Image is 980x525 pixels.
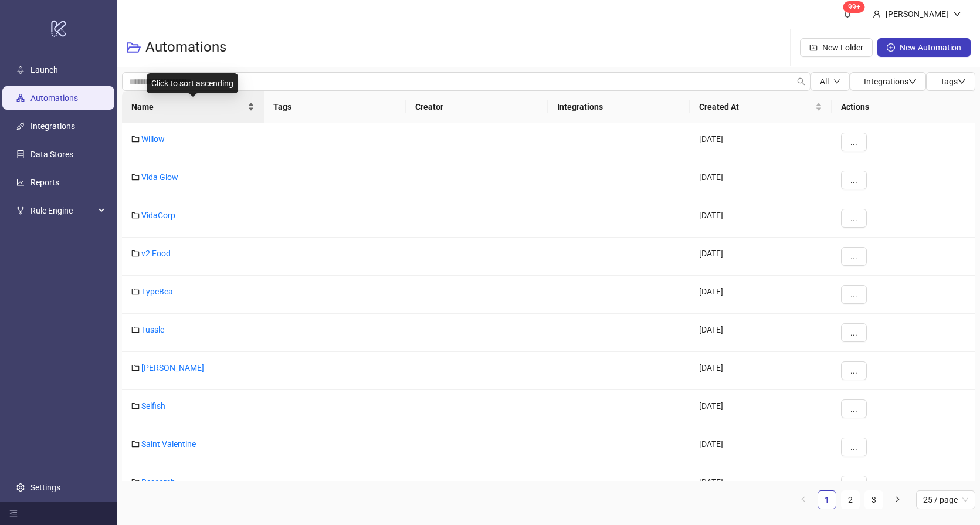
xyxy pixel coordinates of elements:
button: ... [841,361,867,380]
th: Tags [264,91,406,123]
span: New Automation [900,43,961,52]
button: New Folder [800,38,873,57]
h3: Automations [145,38,226,57]
a: [PERSON_NAME] [141,363,204,372]
button: Integrationsdown [850,72,926,91]
a: Research [141,477,175,487]
a: Saint Valentine [141,439,196,449]
button: ... [841,247,867,266]
span: Created At [699,100,813,113]
div: [DATE] [690,161,832,199]
button: ... [841,209,867,228]
span: ... [850,290,857,299]
button: ... [841,476,867,494]
th: Creator [406,91,548,123]
div: [DATE] [690,199,832,238]
span: right [894,496,901,503]
div: [DATE] [690,352,832,390]
a: VidaCorp [141,211,175,220]
span: folder-add [809,43,818,52]
span: user [873,10,881,18]
button: ... [841,133,867,151]
th: Actions [832,91,975,123]
div: [DATE] [690,390,832,428]
button: ... [841,399,867,418]
a: Tussle [141,325,164,334]
button: ... [841,438,867,456]
li: Next Page [888,490,907,509]
button: ... [841,323,867,342]
div: [PERSON_NAME] [881,8,953,21]
span: search [797,77,805,86]
div: [DATE] [690,466,832,504]
span: folder [131,211,140,219]
div: Click to sort ascending [147,73,238,93]
a: Willow [141,134,165,144]
button: Alldown [811,72,850,91]
span: New Folder [822,43,863,52]
span: All [820,77,829,86]
li: 1 [818,490,836,509]
span: fork [16,206,25,215]
a: 1 [818,491,836,509]
div: [DATE] [690,428,832,466]
sup: 1674 [843,1,865,13]
span: ... [850,214,857,223]
span: folder [131,478,140,486]
span: ... [850,252,857,261]
span: folder-open [127,40,141,55]
th: Name [122,91,264,123]
span: menu-fold [9,509,18,517]
span: ... [850,175,857,185]
div: [DATE] [690,276,832,314]
a: Reports [30,178,59,187]
a: Data Stores [30,150,73,159]
span: ... [850,404,857,414]
span: folder [131,173,140,181]
th: Created At [690,91,832,123]
a: 3 [865,491,883,509]
li: Previous Page [794,490,813,509]
span: folder [131,440,140,448]
span: 25 / page [923,491,968,509]
span: folder [131,249,140,258]
span: bell [843,9,852,18]
button: left [794,490,813,509]
span: down [833,78,840,85]
a: Settings [30,483,60,492]
span: Name [131,100,245,113]
th: Integrations [548,91,690,123]
span: Rule Engine [30,199,95,222]
button: ... [841,285,867,304]
a: Vida Glow [141,172,178,182]
button: New Automation [877,38,971,57]
span: folder [131,135,140,143]
span: folder [131,402,140,410]
span: Tags [940,77,966,86]
span: ... [850,366,857,375]
span: ... [850,480,857,490]
button: Tagsdown [926,72,975,91]
a: Launch [30,65,58,74]
span: folder [131,287,140,296]
button: right [888,490,907,509]
span: plus-circle [887,43,895,52]
span: left [800,496,807,503]
div: [DATE] [690,314,832,352]
span: down [908,77,917,86]
a: 2 [842,491,859,509]
a: Integrations [30,121,75,131]
span: Integrations [864,77,917,86]
span: folder [131,364,140,372]
a: Selfish [141,401,165,411]
span: ... [850,137,857,147]
div: Page Size [916,490,975,509]
a: v2 Food [141,249,171,258]
li: 2 [841,490,860,509]
li: 3 [864,490,883,509]
span: ... [850,328,857,337]
span: ... [850,442,857,452]
a: Automations [30,93,78,103]
span: folder [131,326,140,334]
a: TypeBea [141,287,173,296]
